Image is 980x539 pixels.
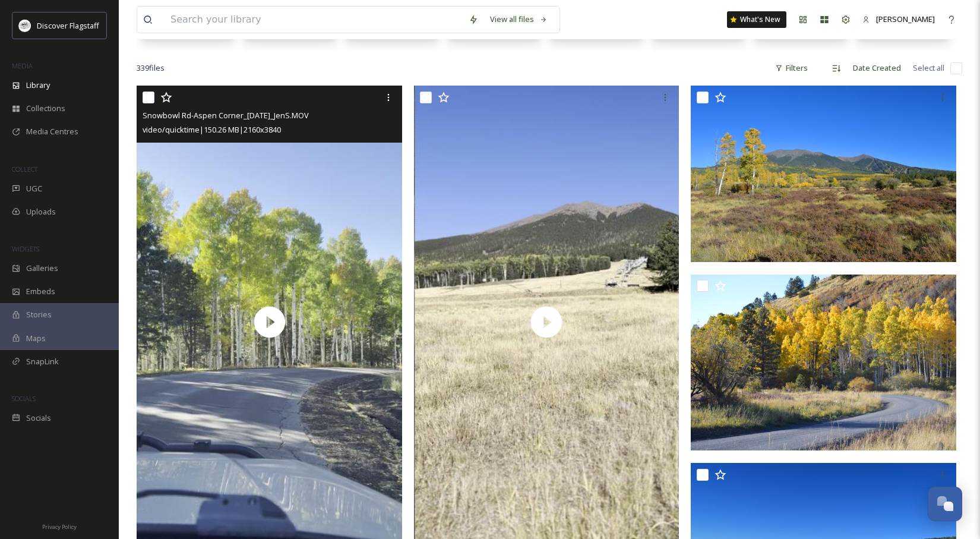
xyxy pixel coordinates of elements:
span: 339 file s [137,62,165,74]
span: Collections [26,103,65,114]
a: View all files [484,8,554,31]
span: [PERSON_NAME] [876,14,935,24]
span: COLLECT [12,165,37,174]
span: Socials [26,412,51,424]
span: Maps [26,333,46,344]
span: WIDGETS [12,244,39,253]
span: Media Centres [26,126,78,137]
span: Galleries [26,263,58,274]
button: Open Chat [928,487,962,521]
span: Discover Flagstaff [37,20,99,31]
span: UGC [26,183,42,194]
span: MEDIA [12,61,33,70]
img: Road 151-Fern Mountain2_10.7.25_JenS.jpg [691,275,956,451]
span: Library [26,80,50,91]
input: Search your library [165,7,463,33]
span: Uploads [26,206,56,218]
span: SOCIALS [12,394,36,403]
a: What's New [727,11,786,28]
a: [PERSON_NAME] [856,8,941,31]
span: Privacy Policy [42,523,77,531]
img: Road 151-Nature Conservancy2_10.7.25_JenS.jpg [691,86,956,262]
span: video/quicktime | 150.26 MB | 2160 x 3840 [143,124,281,135]
span: Stories [26,309,52,320]
span: Embeds [26,286,55,297]
span: Snowbowl Rd-Aspen Corner_[DATE]_JenS.MOV [143,110,309,121]
div: Filters [769,56,814,80]
img: Untitled%20design%20(1).png [19,20,31,31]
div: Date Created [847,56,907,80]
span: SnapLink [26,356,59,367]
span: Select all [913,62,944,74]
a: Privacy Policy [42,519,77,533]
